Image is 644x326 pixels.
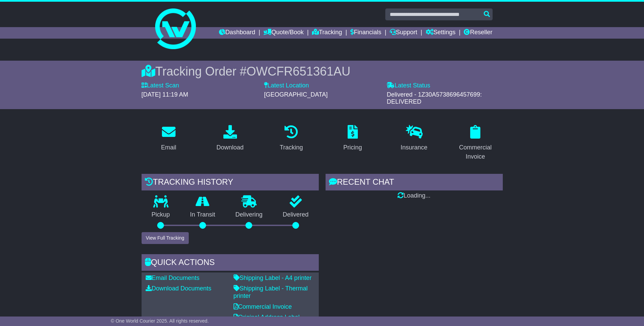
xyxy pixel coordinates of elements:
div: Commercial Invoice [453,143,498,161]
div: Email [161,143,176,152]
p: Pickup [142,211,180,219]
div: Download [216,143,243,152]
a: Original Address Label [234,314,300,321]
label: Latest Location [264,82,309,89]
p: Delivering [225,211,273,219]
label: Latest Scan [142,82,179,89]
a: Email Documents [146,274,200,281]
a: Email [157,123,181,155]
label: Latest Status [387,82,430,89]
div: Insurance [401,143,427,152]
a: Reseller [464,27,492,39]
a: Download Documents [146,285,211,292]
a: Tracking [312,27,342,39]
span: OWCFR651361AU [246,64,350,78]
a: Settings [426,27,456,39]
a: Download [212,123,248,155]
a: Dashboard [219,27,255,39]
span: Delivered - 1Z30A5738696457699: DELIVERED [387,91,482,105]
a: Tracking [275,123,307,155]
a: Commercial Invoice [234,303,292,310]
a: Pricing [339,123,366,155]
span: [GEOGRAPHIC_DATA] [264,91,328,98]
span: © One World Courier 2025. All rights reserved. [111,318,209,324]
a: Insurance [396,123,432,155]
div: Quick Actions [142,254,319,272]
div: RECENT CHAT [326,174,503,192]
div: Pricing [343,143,362,152]
a: Support [390,27,417,39]
div: Tracking Order # [142,64,503,79]
a: Commercial Invoice [448,123,503,164]
a: Financials [350,27,381,39]
div: Loading... [326,192,503,200]
span: [DATE] 11:19 AM [142,91,188,98]
a: Shipping Label - Thermal printer [234,285,308,299]
a: Quote/Book [263,27,303,39]
button: View Full Tracking [142,232,189,244]
div: Tracking history [142,174,319,192]
a: Shipping Label - A4 printer [234,274,312,281]
p: Delivered [273,211,319,219]
p: In Transit [180,211,225,219]
div: Tracking [280,143,303,152]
